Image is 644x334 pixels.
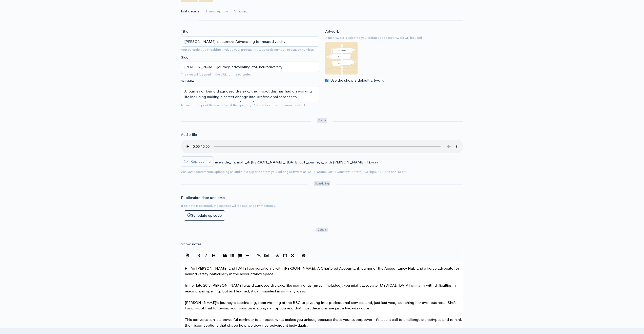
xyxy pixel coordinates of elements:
[195,252,202,259] button: Bold
[234,2,247,21] a: Sharing
[181,47,314,52] small: Your episode title should include your podcast title, episode number, or season number.
[300,252,308,259] button: Markdown Guide
[181,36,319,47] input: What is the episode's title?
[181,103,306,107] small: No need to repeat the main title of the episode, it's best to add a little more context.
[325,29,339,34] label: Artwork
[181,54,189,60] label: Slug
[185,266,460,276] span: Hi I'm [PERSON_NAME] and [DATE] conversation is with [PERSON_NAME]. A Chartered Accountant, owner...
[272,253,272,259] i: |
[217,47,223,52] strong: not
[274,252,281,259] button: Toggle Preview
[181,132,197,138] label: Audio file
[289,252,297,259] button: Toggle Fullscreen
[316,228,328,232] span: Details
[181,62,319,72] input: title-of-episode
[202,252,210,259] button: Italic
[229,252,236,259] button: Generic List
[236,252,244,259] button: Numbered List
[281,252,289,259] button: Toggle Side by Side
[314,181,330,186] span: Scheduling
[181,86,319,102] textarea: A journey of being diagnosed dyslexic, the impact this has had on working life including making a...
[184,210,225,221] button: Schedule episode
[185,317,463,328] span: This conversation is a powerful reminder to embrace what makes you unique, because that’s your su...
[184,251,191,259] button: Insert Show Notes Template
[221,252,229,259] button: Quote
[210,252,218,259] button: Heading
[205,2,228,21] a: Transcription
[181,2,199,21] a: Edit details
[215,160,378,164] span: riverside_hannah_& [PERSON_NAME] _ [DATE] 001_journeys_with [PERSON_NAME] (1).wav
[181,203,276,208] small: If no date is selected, the episode will be published immediately.
[185,300,458,311] span: [PERSON_NAME]'s journey is fascinating, from working at the BBC to pivoting into professional ser...
[181,29,188,34] label: Title
[255,252,263,259] button: Create Link
[181,72,319,77] small: The slug will be used in the URL for the episode.
[317,118,327,123] span: Audio
[181,78,194,84] label: Subtitle
[253,253,254,259] i: |
[193,253,193,259] i: |
[330,78,385,83] label: Use the show's default artwork.
[185,283,457,293] span: In her late 20's [PERSON_NAME] was diagnosed dyslexic, like many of us (myself included), you mig...
[181,195,225,201] label: Publication date and time
[181,170,406,174] small: ZenCast recommends uploading an audio file exported from your editing software as: MP3, Mono, CBR...
[191,159,211,164] span: Replace file
[181,241,201,247] label: Show notes
[325,35,463,40] small: If no artwork is selected your default podcast artwork will be used
[263,252,270,259] button: Insert Image
[244,252,252,259] button: Insert Horizontal Line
